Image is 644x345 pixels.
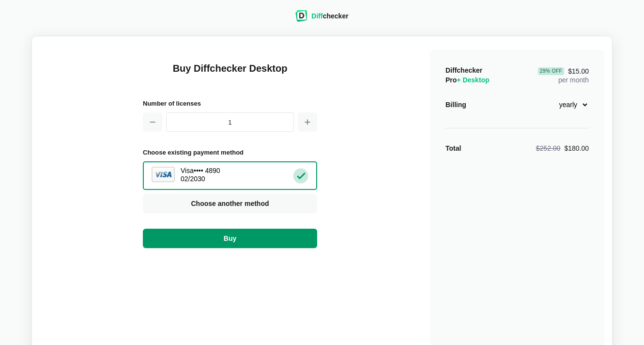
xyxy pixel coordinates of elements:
[143,229,317,248] button: Buy
[445,144,461,152] strong: Total
[538,67,589,75] span: $15.00
[295,16,348,23] a: Diffchecker logoDiffchecker
[295,10,307,22] img: Diffchecker logo
[536,143,589,153] div: $180.00
[143,98,317,109] h2: Number of licenses
[143,194,317,213] button: Choose another method
[166,112,294,132] input: 1
[536,144,561,152] span: $252.00
[457,76,489,84] span: + Desktop
[143,161,317,190] button: Visa LogoVisa•••• 489002/2030
[143,62,317,87] h1: Buy Diffchecker Desktop
[311,11,348,21] div: checker
[538,67,564,75] div: 29 % Off
[311,12,322,20] span: Diff
[222,234,238,243] span: Buy
[445,100,466,110] div: Billing
[181,167,220,185] div: Visa •••• 4890 02 / 2030
[152,167,175,183] img: Visa Logo
[143,147,317,157] h2: Choose existing payment method
[189,199,271,208] span: Choose another method
[538,65,589,85] div: per month
[445,76,490,84] span: Pro
[445,66,482,74] span: Diffchecker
